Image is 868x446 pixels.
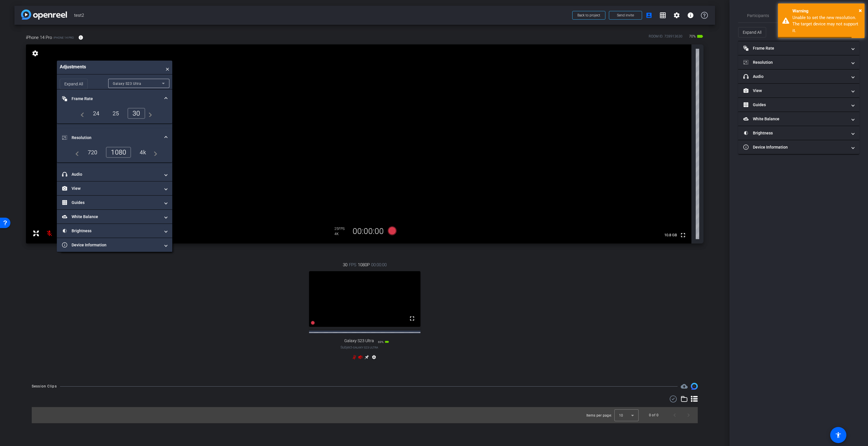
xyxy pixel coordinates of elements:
[338,227,345,231] span: FPS
[859,6,862,15] button: Close
[334,226,349,231] div: 25
[691,383,698,390] img: Session clips
[358,262,370,268] span: 1080P
[32,383,57,389] div: Session Clips
[344,338,374,343] span: Galaxy S23 Ultra
[681,383,688,390] span: Destinations for your clips
[57,108,172,123] div: Frame Rate
[668,408,682,422] button: Previous page
[371,262,387,268] span: 00:00:00
[859,7,862,14] span: ×
[743,59,847,65] mat-panel-title: Resolution
[108,108,124,118] div: 25
[662,232,679,239] span: 10.8 GB
[688,32,697,41] span: 70%
[738,140,859,154] mat-expansion-panel-header: Device Information
[609,11,642,20] button: Send invite
[57,238,172,252] mat-expansion-panel-header: Device Information
[743,27,762,38] span: Expand All
[83,147,102,157] div: 720
[697,33,704,40] mat-icon: battery_std
[577,13,600,17] span: Back to project
[62,200,160,206] mat-panel-title: Guides
[747,14,769,18] span: Participants
[57,196,172,209] mat-expansion-panel-header: Guides
[738,126,859,140] mat-expansion-panel-header: Brightness
[572,11,605,20] button: Back to project
[687,12,694,19] mat-icon: info
[792,8,860,14] div: Warning
[135,147,150,157] div: 4k
[57,224,172,238] mat-expansion-panel-header: Brightness
[743,45,847,51] mat-panel-title: Frame Rate
[617,13,634,18] span: Send invite
[64,78,83,89] span: Expand All
[835,432,842,438] mat-icon: accessibility
[738,112,859,126] mat-expansion-panel-header: White Balance
[409,315,416,322] mat-icon: fullscreen
[62,96,160,102] mat-panel-title: Frame Rate
[659,12,666,19] mat-icon: grid_on
[673,12,680,19] mat-icon: settings
[62,171,160,177] mat-panel-title: Audio
[62,242,160,248] mat-panel-title: Device Information
[681,383,688,390] mat-icon: cloud_upload
[60,79,88,89] button: Expand All
[743,144,847,150] mat-panel-title: Device Information
[792,14,860,34] div: Unable to set the new resolution. The target device may not support it.
[738,55,859,69] mat-expansion-panel-header: Resolution
[738,98,859,112] mat-expansion-panel-header: Guides
[62,135,160,141] mat-panel-title: Resolution
[649,34,682,42] div: ROOM ID: 728913630
[743,130,847,136] mat-panel-title: Brightness
[371,355,377,362] mat-icon: settings
[57,128,172,147] mat-expansion-panel-header: Resolution
[62,228,160,234] mat-panel-title: Brightness
[341,345,378,350] span: Subject
[128,108,145,119] div: 30
[62,185,160,192] mat-panel-title: View
[78,35,83,40] mat-icon: info
[150,149,157,156] mat-icon: navigate_next
[743,74,847,80] mat-panel-title: Audio
[31,50,39,57] mat-icon: settings
[89,108,104,118] div: 24
[646,12,652,19] mat-icon: account_box
[74,10,569,21] span: test2
[649,412,659,418] div: 0 of 0
[57,181,172,195] mat-expansion-panel-header: View
[385,340,389,344] mat-icon: battery_std
[60,63,86,71] p: Adjustments
[352,345,353,349] span: -
[145,110,152,117] mat-icon: navigate_next
[378,340,384,344] span: 69%
[57,210,172,224] mat-expansion-panel-header: White Balance
[113,82,141,86] span: Galaxy S23 Ultra
[57,167,172,181] mat-expansion-panel-header: Audio
[166,63,169,71] span: ×
[349,226,388,236] div: 00:00:00
[53,35,74,40] span: iPhone 14 Pro
[738,41,859,55] mat-expansion-panel-header: Frame Rate
[682,408,695,422] button: Next page
[57,89,172,108] mat-expansion-panel-header: Frame Rate
[743,88,847,94] mat-panel-title: View
[743,102,847,108] mat-panel-title: Guides
[353,346,378,349] span: Galaxy S23 Ultra
[334,232,349,236] div: 4K
[21,10,67,20] img: app-logo
[586,413,612,418] div: Items per page:
[738,27,766,38] button: Expand All
[343,262,347,268] span: 30
[738,70,859,83] mat-expansion-panel-header: Audio
[680,232,686,239] mat-icon: fullscreen
[77,110,84,117] mat-icon: navigate_before
[57,147,172,162] div: Resolution
[72,149,79,156] mat-icon: navigate_before
[26,34,52,41] span: iPhone 14 Pro
[106,147,131,158] div: 1080
[738,84,859,98] mat-expansion-panel-header: View
[743,116,847,122] mat-panel-title: White Balance
[349,262,356,268] span: FPS
[62,214,160,220] mat-panel-title: White Balance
